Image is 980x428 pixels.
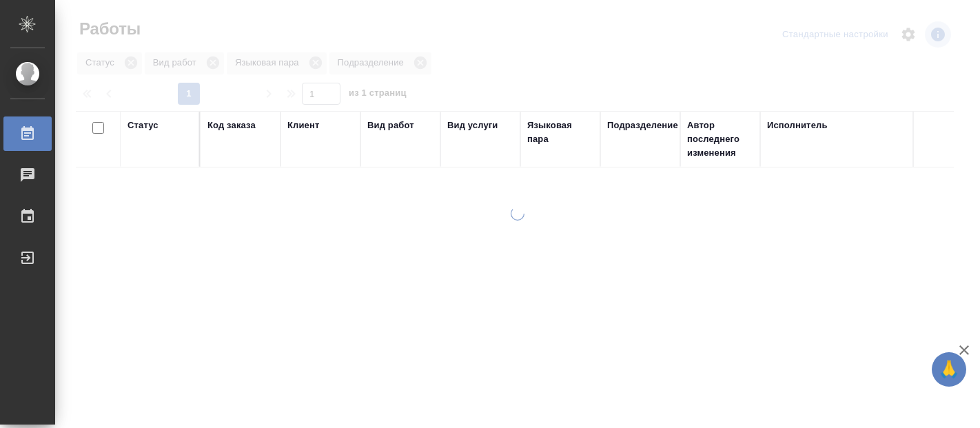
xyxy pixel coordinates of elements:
[607,119,678,132] div: Подразделение
[287,119,319,132] div: Клиент
[207,119,256,132] div: Код заказа
[447,119,498,132] div: Вид услуги
[687,119,753,160] div: Автор последнего изменения
[127,119,159,132] div: Статус
[367,119,414,132] div: Вид работ
[937,355,961,384] span: 🙏
[932,352,966,387] button: 🙏
[527,119,593,146] div: Языковая пара
[767,119,828,132] div: Исполнитель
